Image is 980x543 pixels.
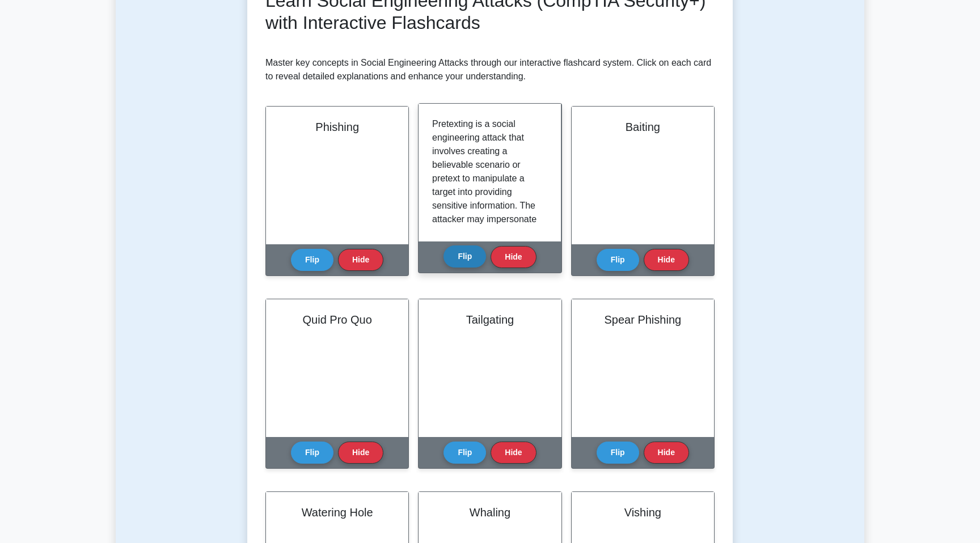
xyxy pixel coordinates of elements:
[644,442,689,464] button: Hide
[597,249,639,271] button: Flip
[585,120,700,134] h2: Baiting
[491,442,536,464] button: Hide
[280,313,395,326] h2: Quid Pro Quo
[432,117,543,525] p: Pretexting is a social engineering attack that involves creating a believable scenario or pretext...
[585,313,700,326] h2: Spear Phishing
[338,442,383,464] button: Hide
[338,249,383,271] button: Hide
[280,120,395,134] h2: Phishing
[280,506,395,519] h2: Watering Hole
[597,442,639,464] button: Flip
[432,313,547,326] h2: Tailgating
[265,56,715,83] p: Master key concepts in Social Engineering Attacks through our interactive flashcard system. Click...
[585,506,700,519] h2: Vishing
[432,506,547,519] h2: Whaling
[291,249,333,271] button: Flip
[443,245,486,268] button: Flip
[644,249,689,271] button: Hide
[443,442,486,464] button: Flip
[491,246,536,268] button: Hide
[291,442,333,464] button: Flip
